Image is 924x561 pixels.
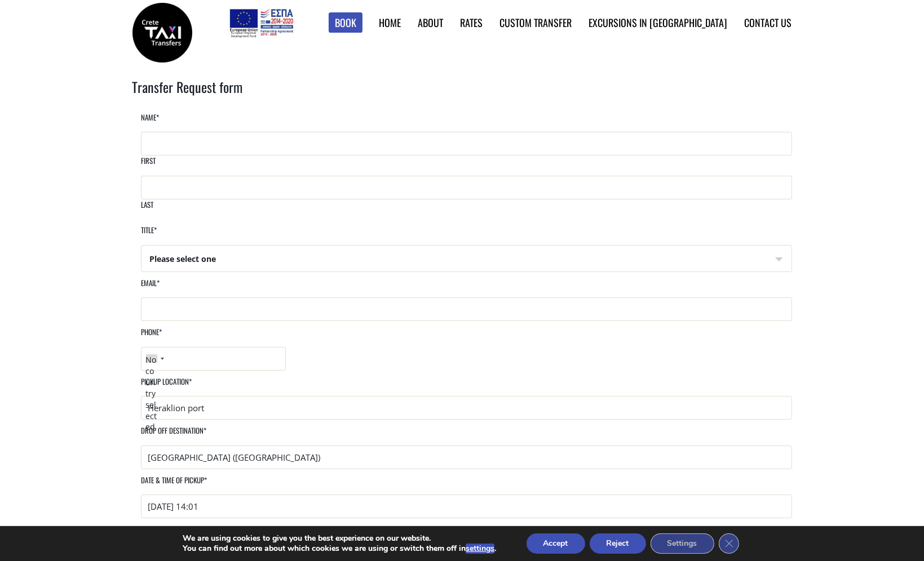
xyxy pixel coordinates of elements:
[379,15,401,30] a: Home
[719,533,739,554] button: Close GDPR Cookie Banner
[745,15,792,30] a: Contact us
[141,376,192,396] label: Pickup location
[329,12,362,33] a: Book
[141,278,160,297] label: Email
[141,155,156,175] label: First
[142,246,792,273] span: Please select one
[141,112,160,132] label: Name
[183,533,496,544] p: We are using cookies to give you the best experience on our website.
[141,327,162,346] label: Phone
[132,3,192,63] img: Crete Taxi Transfers | Crete Taxi Transfers search results | Crete Taxi Transfers
[466,544,494,554] button: settings
[141,199,154,219] label: Last
[651,533,714,554] button: Settings
[590,533,646,554] button: Reject
[141,425,207,445] label: Drop off destination
[228,6,295,39] img: e-bannersEUERDF180X90.jpg
[418,15,444,30] a: About
[589,15,728,30] a: Excursions in [GEOGRAPHIC_DATA]
[142,348,167,370] div: Selected country
[461,15,483,30] a: Rates
[500,15,572,30] a: Custom Transfer
[141,225,157,244] label: Title
[141,524,277,544] label: Number of passengers (including children)
[132,77,792,112] h2: Transfer Request form
[527,533,585,554] button: Accept
[141,475,207,495] label: Date & time of pickup
[183,544,496,554] p: You can find out more about which cookies we are using or switch them off in .
[132,25,192,37] a: Crete Taxi Transfers | Crete Taxi Transfers search results | Crete Taxi Transfers
[146,354,157,432] span: No country selected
